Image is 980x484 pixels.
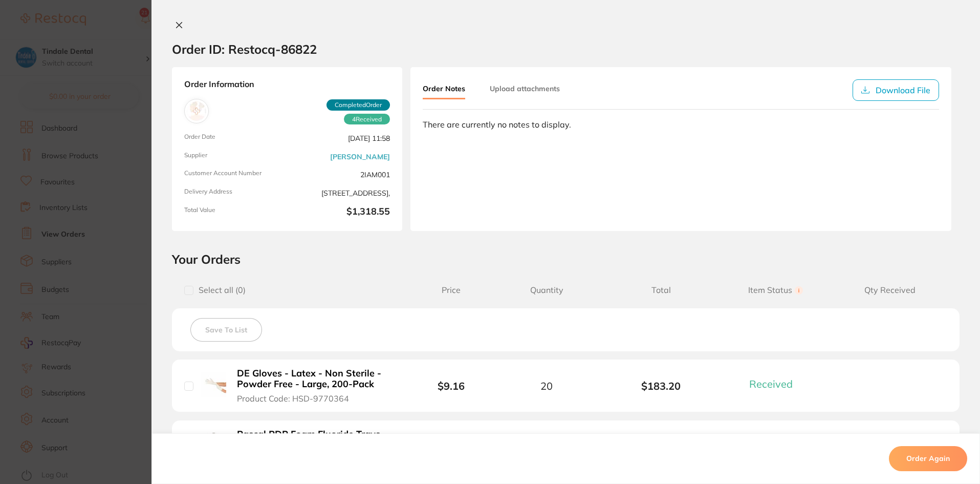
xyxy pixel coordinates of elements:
[201,372,226,397] img: DE Gloves - Latex - Non Sterile - Powder Free - Large, 200-Pack
[193,285,246,295] span: Select all ( 0 )
[184,152,283,162] span: Supplier
[423,79,465,99] button: Order Notes
[234,429,398,465] button: Pascal PDP Foam Fluoride Trays - Medium, 100-Pack Product Code: PS-23705
[187,101,206,121] img: Henry Schein Halas
[330,153,390,161] a: [PERSON_NAME]
[749,377,793,390] span: Received
[423,120,939,129] div: There are currently no notes to display.
[291,170,390,180] span: 2IAM001
[237,429,395,450] b: Pascal PDP Foam Fluoride Trays - Medium, 100-Pack
[234,368,398,404] button: DE Gloves - Latex - Non Sterile - Powder Free - Large, 200-Pack Product Code: HSD-9770364
[201,433,226,458] img: Pascal PDP Foam Fluoride Trays - Medium, 100-Pack
[853,79,939,101] button: Download File
[184,206,283,219] span: Total Value
[291,133,390,143] span: [DATE] 11:58
[326,99,390,111] span: Completed Order
[291,206,390,219] b: $1,318.55
[746,377,805,390] button: Received
[413,285,489,295] span: Price
[190,318,262,342] button: Save To List
[604,380,718,392] b: $183.20
[184,79,390,91] strong: Order Information
[344,114,390,125] span: Received
[184,188,283,198] span: Delivery Address
[237,394,349,403] span: Product Code: HSD-9770364
[833,285,947,295] span: Qty Received
[718,285,833,295] span: Item Status
[184,133,283,143] span: Order Date
[184,170,283,180] span: Customer Account Number
[291,188,390,198] span: [STREET_ADDRESS],
[540,380,553,392] span: 20
[172,251,960,267] h2: Your Orders
[489,285,604,295] span: Quantity
[172,41,317,57] h2: Order ID: Restocq- 86822
[490,79,560,98] button: Upload attachments
[889,447,967,471] button: Order Again
[438,380,465,392] b: $9.16
[237,368,395,389] b: DE Gloves - Latex - Non Sterile - Powder Free - Large, 200-Pack
[604,285,718,295] span: Total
